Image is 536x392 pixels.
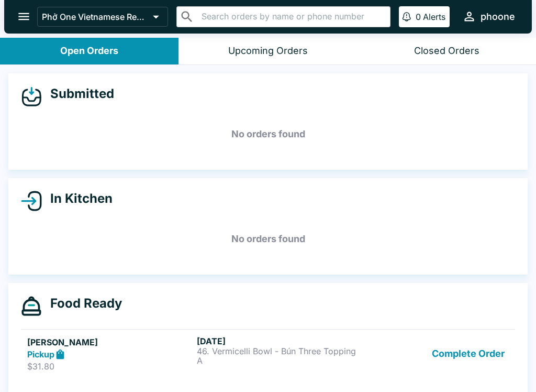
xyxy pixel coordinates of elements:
[10,3,37,30] button: open drawer
[423,12,445,22] p: Alerts
[42,191,113,206] h4: In Kitchen
[458,5,519,28] button: phoone
[197,336,362,346] h6: [DATE]
[27,336,193,349] h5: [PERSON_NAME]
[228,45,308,57] div: Upcoming Orders
[42,12,149,22] p: Phở One Vietnamese Restaurant
[414,45,479,57] div: Closed Orders
[416,12,421,22] p: 0
[197,346,362,365] p: 46. Vermicelli Bowl - Bún Three Topping A
[21,115,515,153] h5: No orders found
[21,329,515,378] a: [PERSON_NAME]Pickup$31.80[DATE]46. Vermicelli Bowl - Bún Three Topping AComplete Order
[428,336,509,372] button: Complete Order
[42,86,114,102] h4: Submitted
[21,220,515,258] h5: No orders found
[27,361,193,372] p: $31.80
[198,9,386,24] input: Search orders by name or phone number
[481,10,515,23] div: phoone
[37,7,168,27] button: Phở One Vietnamese Restaurant
[60,45,118,57] div: Open Orders
[27,349,54,360] strong: Pickup
[42,296,122,311] h4: Food Ready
